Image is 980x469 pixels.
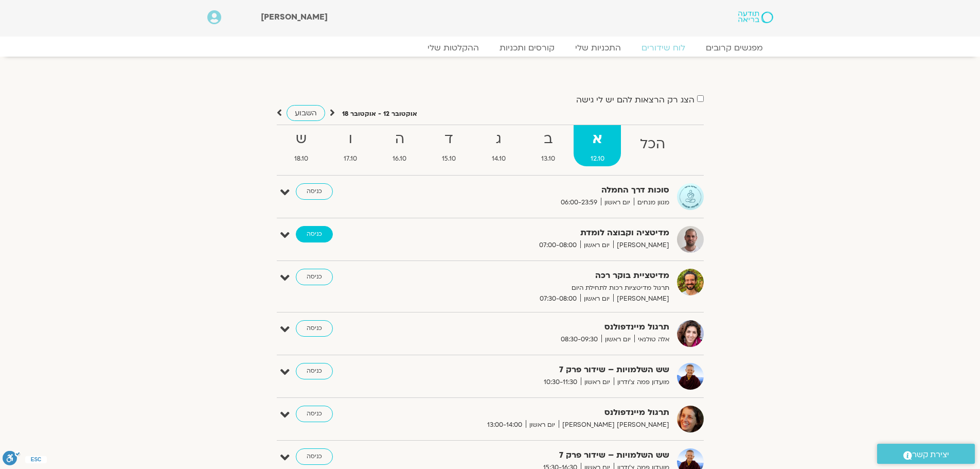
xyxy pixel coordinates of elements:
[425,128,473,151] strong: ד
[342,109,417,119] p: אוקטובר 12 - אוקטובר 18
[581,377,614,388] span: יום ראשון
[327,125,374,166] a: ו17.10
[296,226,333,242] a: כניסה
[376,153,423,164] span: 16.10
[417,269,669,283] strong: מדיטציית בוקר רכה
[475,125,522,166] a: ג14.10
[580,240,613,251] span: יום ראשון
[417,43,489,53] a: ההקלטות שלי
[557,197,601,208] span: 06:00-23:59
[623,125,682,166] a: הכל
[623,133,682,156] strong: הכל
[278,153,325,164] span: 18.10
[696,43,773,53] a: מפגשים קרובים
[376,125,423,166] a: ה16.10
[540,377,581,388] span: 10:30-11:30
[296,320,333,337] a: כניסה
[565,43,631,53] a: התכניות שלי
[484,420,526,430] span: 13:00-14:00
[580,293,613,304] span: יום ראשון
[576,95,694,105] label: הצג רק הרצאות להם יש לי גישה
[559,420,669,430] span: [PERSON_NAME] [PERSON_NAME]
[536,240,580,251] span: 07:00-08:00
[417,320,669,334] strong: תרגול מיינדפולנס
[327,128,374,151] strong: ו
[613,293,669,304] span: [PERSON_NAME]
[574,125,621,166] a: א12.10
[574,153,621,164] span: 12.10
[475,153,522,164] span: 14.10
[296,363,333,379] a: כניסה
[524,153,572,164] span: 13.10
[296,448,333,465] a: כניסה
[631,43,696,53] a: לוח שידורים
[634,334,669,345] span: אלה טולנאי
[417,363,669,377] strong: שש השלמויות – שידור פרק 7
[296,269,333,285] a: כניסה
[376,128,423,151] strong: ה
[417,448,669,462] strong: שש השלמויות – שידור פרק 7
[327,153,374,164] span: 17.10
[526,420,559,430] span: יום ראשון
[287,105,325,121] a: השבוע
[296,183,333,200] a: כניסה
[536,293,580,304] span: 07:30-08:00
[574,128,621,151] strong: א
[425,125,473,166] a: ד15.10
[557,334,601,345] span: 08:30-09:30
[295,108,317,118] span: השבוע
[417,283,669,293] p: תרגול מדיטציות רכות לתחילת היום
[489,43,565,53] a: קורסים ותכניות
[601,334,634,345] span: יום ראשון
[634,197,669,208] span: מגוון מנחים
[278,125,325,166] a: ש18.10
[614,377,669,388] span: מועדון פמה צ'ודרון
[278,128,325,151] strong: ש
[475,128,522,151] strong: ג
[261,11,328,23] span: [PERSON_NAME]
[524,125,572,166] a: ב13.10
[417,183,669,197] strong: סוכות דרך החמלה
[296,406,333,422] a: כניסה
[417,226,669,240] strong: מדיטציה וקבוצה לומדת
[601,197,634,208] span: יום ראשון
[417,406,669,420] strong: תרגול מיינדפולנס
[425,153,473,164] span: 15.10
[613,240,669,251] span: [PERSON_NAME]
[912,448,949,462] span: יצירת קשר
[877,444,975,464] a: יצירת קשר
[207,43,773,53] nav: Menu
[524,128,572,151] strong: ב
